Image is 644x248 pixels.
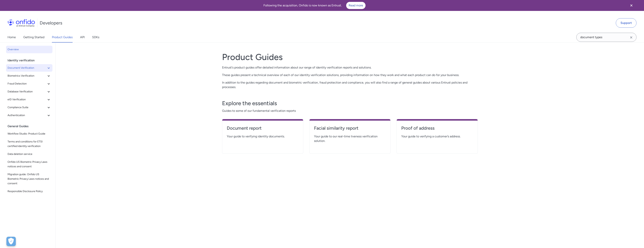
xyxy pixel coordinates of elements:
p: Entrust's product guides offer detailed information about our range of identity verification repo... [222,65,478,70]
h4: Proof of address [401,125,473,131]
a: Responsible Disclosure Policy [6,188,52,195]
img: Onfido Logo [8,19,35,27]
span: Compliance Suite [8,105,46,110]
div: General Guides [8,122,54,130]
div: Following the acquisition, Onfido is now known as Entrust. [5,2,624,9]
span: Fraud Detection [8,81,46,86]
button: Biometrics Verification [6,72,52,80]
a: Workflow Studio: Product Guide [6,130,52,138]
p: These guides present a technical overview of each of our identity verification solutions, providi... [222,73,478,77]
span: Document Verification [8,66,46,70]
p: In addition to the guides regarding document and biometric verification, fraud protection and com... [222,80,478,89]
a: Proof of address [401,125,473,134]
a: Facial similarity report [314,125,386,134]
a: Data deletion service [6,150,52,158]
span: Biometrics Verification [8,74,46,78]
a: Home [8,32,16,43]
span: eID Verification [8,97,46,102]
h4: Document report [227,125,299,131]
span: Overview [8,47,51,52]
input: Onfido search input field [576,33,636,42]
span: Migration guide: Onfido US Biometric Privacy Laws notices and consent [8,172,51,186]
a: Onfido US Biometric Privacy Laws notices and consent [6,158,52,170]
button: Compliance Suite [6,104,52,111]
span: Your guide to our real-time liveness verification solution. [314,134,386,143]
span: Guides to some of our fundamental verification reports [222,109,478,113]
a: Document report [227,125,299,134]
a: API [80,32,85,43]
h1: Developers [40,20,62,26]
a: Migration guide: Onfido US Biometric Privacy Laws notices and consent [6,171,52,187]
button: Database Verification [6,88,52,95]
button: Open Preferences [6,237,16,246]
button: Close banner [624,1,638,10]
a: Getting Started [23,32,44,43]
span: Workflow Studio: Product Guide [8,132,51,136]
a: Overview [6,46,52,53]
span: Onfido US Biometric Privacy Laws notices and consent [8,160,51,169]
span: Your guide to verifying a customer’s address. [401,134,473,139]
div: Cookie Preferences [6,237,16,246]
span: Your guide to verifying identity documents. [227,134,299,139]
div: Identity verification [8,57,54,64]
h3: Explore the essentials [222,100,478,107]
svg: Clear search field button [629,35,633,40]
span: Responsible Disclosure Policy [8,189,51,194]
span: Authentication [8,113,46,118]
a: Product Guides [52,32,73,43]
span: Terms and conditions for ETSI certified identity verification [8,139,51,148]
span: Data deletion service [8,152,51,156]
h4: Facial similarity report [314,125,386,131]
a: SDKs [92,32,99,43]
a: Read more [346,2,366,9]
a: Terms and conditions for ETSI certified identity verification [6,138,52,150]
button: Document Verification [6,64,52,72]
button: Authentication [6,112,52,119]
a: Support [616,18,636,28]
button: eID Verification [6,96,52,103]
button: Fraud Detection [6,80,52,87]
h1: Product Guides [222,52,478,62]
span: Database Verification [8,89,46,94]
svg: Close banner [629,3,634,8]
